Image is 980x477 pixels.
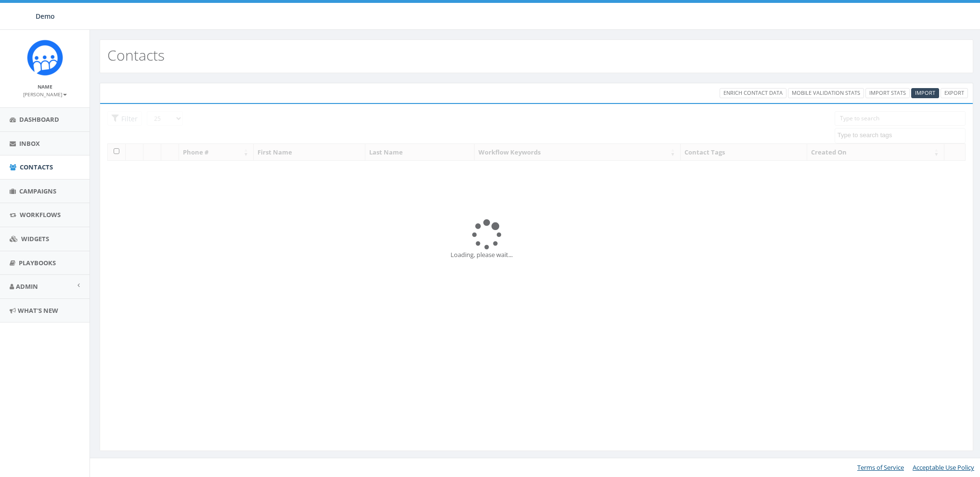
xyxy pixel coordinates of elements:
span: Campaigns [19,187,56,195]
span: Playbooks [19,258,56,267]
span: Widgets [21,234,49,243]
small: Name [38,83,52,90]
h2: Contacts [107,47,165,63]
span: CSV files only [915,89,935,96]
a: Import Stats [865,88,910,98]
span: Inbox [19,139,40,148]
span: Contacts [20,163,53,171]
img: Icon_1.png [27,39,63,76]
small: [PERSON_NAME] [23,91,67,98]
a: Enrich Contact Data [720,88,787,98]
a: Acceptable Use Policy [913,463,974,472]
a: Terms of Service [857,463,904,472]
div: Loading, please wait... [451,250,622,259]
span: Import [915,89,935,96]
a: [PERSON_NAME] [23,90,67,98]
span: Workflows [20,210,61,219]
span: What's New [18,306,58,315]
span: Admin [16,282,38,291]
span: Dashboard [19,115,59,124]
span: Demo [36,12,55,21]
a: Mobile Validation Stats [788,88,864,98]
a: Import [911,88,939,98]
span: Enrich Contact Data [723,89,783,96]
a: Export [941,88,968,98]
